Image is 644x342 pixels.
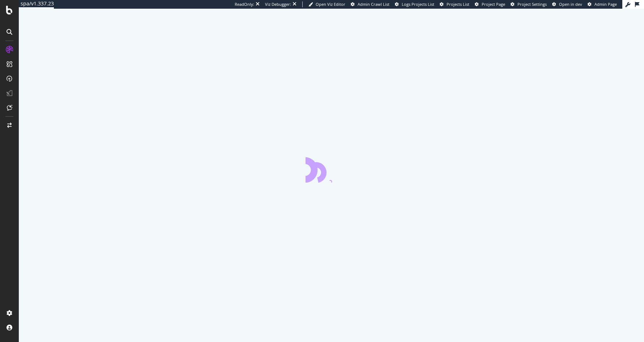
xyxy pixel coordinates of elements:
[358,1,389,7] span: Admin Crawl List
[552,1,582,7] a: Open in dev
[265,1,291,7] div: Viz Debugger:
[316,1,345,7] span: Open Viz Editor
[511,1,547,7] a: Project Settings
[440,1,469,7] a: Projects List
[402,1,434,7] span: Logs Projects List
[559,1,582,7] span: Open in dev
[351,1,389,7] a: Admin Crawl List
[475,1,505,7] a: Project Page
[306,157,358,183] div: animation
[395,1,434,7] a: Logs Projects List
[447,1,469,7] span: Projects List
[235,1,254,7] div: ReadOnly:
[594,1,617,7] span: Admin Page
[588,1,617,7] a: Admin Page
[308,1,345,7] a: Open Viz Editor
[517,1,547,7] span: Project Settings
[482,1,505,7] span: Project Page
